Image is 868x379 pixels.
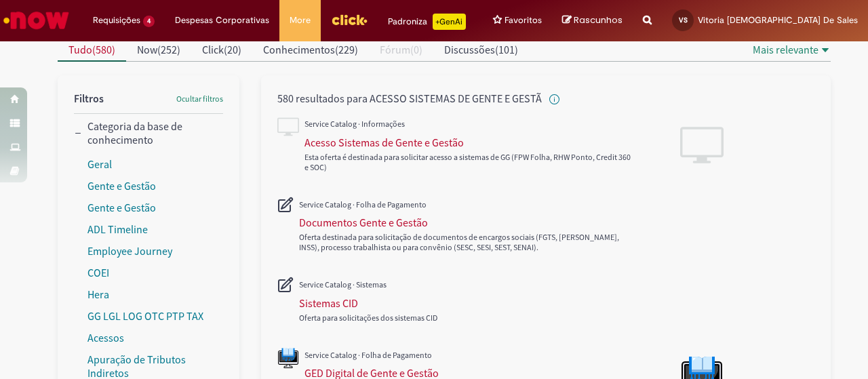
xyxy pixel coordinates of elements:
[562,14,623,27] a: Rascunhos
[679,16,688,24] span: VS
[505,14,542,27] span: Favoritos
[290,14,311,27] span: More
[388,14,466,30] div: Padroniza
[175,14,269,27] span: Despesas Corporativas
[331,9,368,30] img: click_logo_yellow_360x200.png
[143,16,155,27] span: 4
[1,7,71,34] img: ServiceNow
[433,14,466,30] p: +GenAi
[93,14,140,27] span: Requisições
[698,14,858,26] span: Vitoria [DEMOGRAPHIC_DATA] De Sales
[574,14,623,26] span: Rascunhos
